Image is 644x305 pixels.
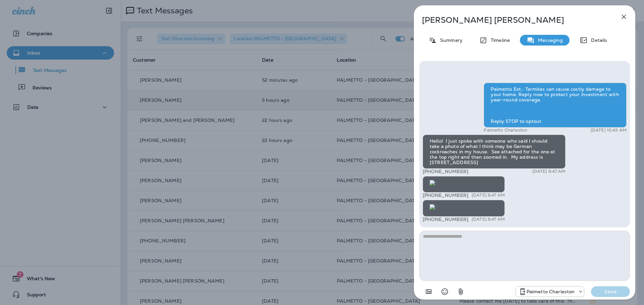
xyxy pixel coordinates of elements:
[484,83,627,128] div: Palmetto Ext.: Termites can cause costly damage to your home. Reply now to protect your investmen...
[532,169,566,174] p: [DATE] 8:47 AM
[430,180,435,185] img: twilio-download
[591,128,627,133] p: [DATE] 10:43 AM
[472,217,505,222] p: [DATE] 8:47 AM
[438,285,451,298] button: Select an emoji
[527,289,575,294] p: Palmetto Charleston
[422,15,605,25] p: [PERSON_NAME] [PERSON_NAME]
[423,216,468,222] span: [PHONE_NUMBER]
[423,168,468,174] span: [PHONE_NUMBER]
[487,37,510,43] p: Timeline
[430,204,435,210] img: twilio-download
[516,288,584,296] div: +1 (843) 277-8322
[535,37,563,43] p: Messaging
[484,128,527,133] p: Palmetto Charleston
[422,285,435,298] button: Add in a premade template
[423,135,566,169] div: Hello! I just spoke with someone who said I should take a photo of what I think may be German coc...
[472,193,505,198] p: [DATE] 8:47 AM
[437,37,463,43] p: Summary
[423,192,468,198] span: [PHONE_NUMBER]
[588,37,607,43] p: Details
